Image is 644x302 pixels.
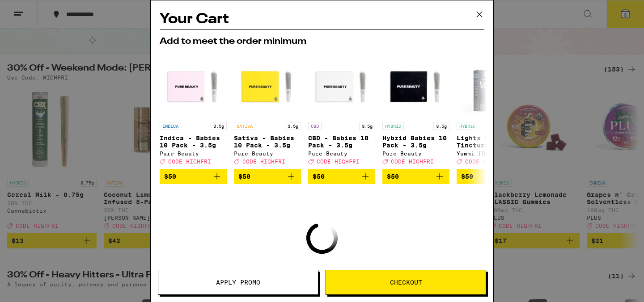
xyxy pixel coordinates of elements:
[160,134,227,149] p: Indica - Babies 10 Pack - 3.5g
[359,122,375,130] p: 3.5g
[234,50,301,169] a: Open page for Sativa - Babies 10 Pack - 3.5g from Pure Beauty
[242,159,285,164] span: CODE HIGHFRI
[234,151,301,156] div: Pure Beauty
[234,50,301,117] img: Pure Beauty - Sativa - Babies 10 Pack - 3.5g
[160,50,227,169] a: Open page for Indica - Babies 10 Pack - 3.5g from Pure Beauty
[382,151,449,156] div: Pure Beauty
[160,37,484,46] h2: Add to meet the order minimum
[390,279,422,285] span: Checkout
[382,50,449,117] img: Pure Beauty - Hybrid Babies 10 Pack - 3.5g
[234,122,255,130] p: SATIVA
[234,134,301,149] p: Sativa - Babies 10 Pack - 3.5g
[308,50,375,169] a: Open page for CBD - Babies 10 Pack - 3.5g from Pure Beauty
[317,159,360,164] span: CODE HIGHFRI
[465,159,508,164] span: CODE HIGHFRI
[160,9,484,29] h2: Your Cart
[308,134,375,149] p: CBD - Babies 10 Pack - 3.5g
[387,173,399,180] span: $50
[457,50,524,117] img: Yummi Karma - Lights Out Tincture - 1000mg
[5,6,64,13] span: Hi. Need any help?
[285,122,301,130] p: 3.5g
[160,50,227,117] img: Pure Beauty - Indica - Babies 10 Pack - 3.5g
[382,169,449,184] button: Add to bag
[461,173,473,180] span: $50
[234,169,301,184] button: Add to bag
[457,122,478,130] p: HYBRID
[457,151,524,156] div: Yummi [DATE]
[433,122,449,130] p: 3.5g
[308,122,322,130] p: CBD
[308,169,375,184] button: Add to bag
[313,173,325,180] span: $50
[457,169,524,184] button: Add to bag
[382,134,449,149] p: Hybrid Babies 10 Pack - 3.5g
[168,159,211,164] span: CODE HIGHFRI
[216,279,260,285] span: Apply Promo
[164,173,176,180] span: $50
[238,173,250,180] span: $50
[326,270,486,295] button: Checkout
[382,50,449,169] a: Open page for Hybrid Babies 10 Pack - 3.5g from Pure Beauty
[211,122,227,130] p: 3.5g
[457,134,524,149] p: Lights Out Tincture - 1000mg
[160,169,227,184] button: Add to bag
[382,122,404,130] p: HYBRID
[308,50,375,117] img: Pure Beauty - CBD - Babies 10 Pack - 3.5g
[308,151,375,156] div: Pure Beauty
[391,159,434,164] span: CODE HIGHFRI
[158,270,318,295] button: Apply Promo
[160,151,227,156] div: Pure Beauty
[457,50,524,169] a: Open page for Lights Out Tincture - 1000mg from Yummi Karma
